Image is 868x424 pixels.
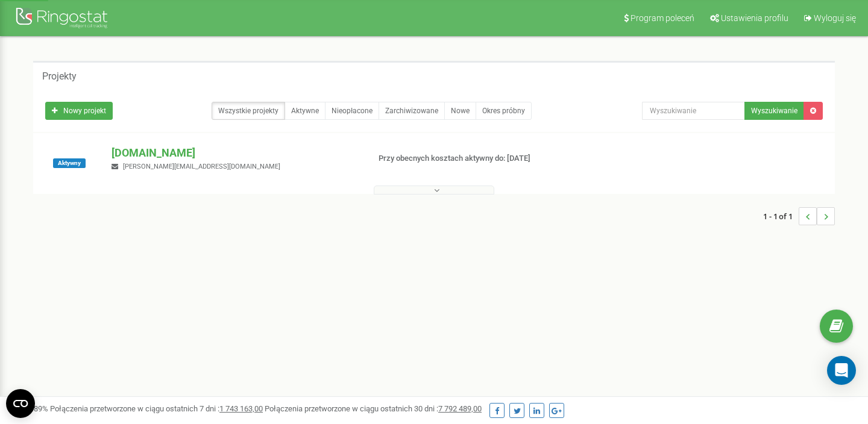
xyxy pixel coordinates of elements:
nav: ... [763,195,835,237]
button: Open CMP widget [6,389,35,418]
span: Połączenia przetworzone w ciągu ostatnich 7 dni : [50,404,263,413]
span: Aktywny [53,158,86,168]
p: [DOMAIN_NAME] [112,145,359,161]
a: Nowe [444,102,476,120]
h5: Projekty [42,71,77,82]
u: 7 792 489,00 [438,404,482,413]
span: Połączenia przetworzone w ciągu ostatnich 30 dni : [265,404,482,413]
input: Wyszukiwanie [642,102,745,120]
a: Wszystkie projekty [212,102,285,120]
a: Zarchiwizowane [379,102,445,120]
button: Wyszukiwanie [744,102,804,120]
a: Nieopłacone [325,102,379,120]
span: Wyloguj się [814,13,856,23]
span: Program poleceń [631,13,694,23]
p: Przy obecnych kosztach aktywny do: [DATE] [379,153,559,164]
a: Aktywne [285,102,325,120]
span: 1 - 1 of 1 [763,207,799,225]
a: Okres próbny [476,102,532,120]
div: Open Intercom Messenger [827,356,856,385]
span: Ustawienia profilu [721,13,788,23]
a: Nowy projekt [45,102,113,120]
u: 1 743 163,00 [219,404,263,413]
span: [PERSON_NAME][EMAIL_ADDRESS][DOMAIN_NAME] [123,163,280,170]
